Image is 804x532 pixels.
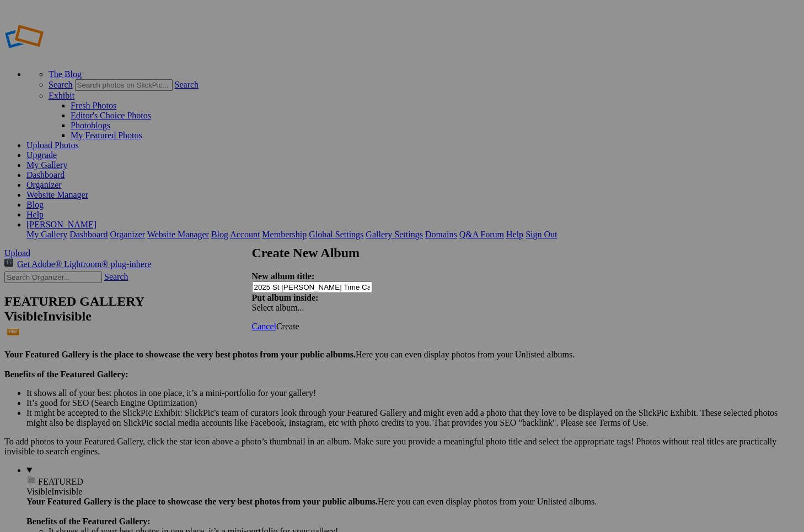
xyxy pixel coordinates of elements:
span: Create [276,322,299,331]
a: Cancel [252,322,276,331]
strong: New album title: [252,272,315,281]
strong: Put album inside: [252,293,319,302]
span: Select album... [252,303,304,312]
h2: Create New Album [252,246,544,260]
